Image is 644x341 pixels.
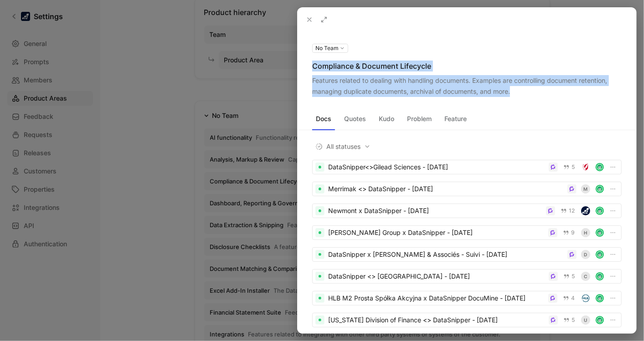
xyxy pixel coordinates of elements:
button: Feature [441,112,470,126]
img: avatar [597,317,603,323]
a: [PERSON_NAME] Group x DataSnipper - [DATE]9Havatar [312,225,622,240]
button: 4 [561,293,577,303]
img: avatar [597,273,603,280]
span: 5 [572,164,575,170]
div: DataSnipper x [PERSON_NAME] & Associés - Suivi - [DATE] [328,249,564,260]
a: HLB M2 Prosta Spółka Akcyjna x DataSnipper DocuMine - [DATE]4avatar [312,291,622,305]
div: Compliance & Document Lifecycle [312,61,622,71]
div: HLB M2 Prosta Spółka Akcyjna x DataSnipper DocuMine - [DATE] [328,293,545,304]
button: All statuses [312,141,374,153]
img: avatar [597,251,603,258]
a: Merrimak <> DataSnipper - [DATE]Mavatar [312,182,622,196]
div: [US_STATE] Division of Finance <> DataSnipper - [DATE] [328,315,545,326]
button: 9 [561,228,577,238]
img: hlbm2.pl [581,294,590,303]
button: 5 [562,271,577,281]
div: M [581,184,590,193]
img: avatar [597,186,603,192]
div: DataSnipper <> [GEOGRAPHIC_DATA] - [DATE] [328,271,545,282]
a: Newmont x DataSnipper - [DATE]12avatar [312,204,622,218]
img: avatar [597,164,603,170]
img: 31327841-222b-4347-9571-07eb47e694c5.jpg [581,206,590,215]
button: Kudo [375,112,398,126]
span: 9 [571,230,575,235]
img: avatar [597,208,603,214]
div: Newmont x DataSnipper - [DATE] [328,205,542,216]
div: U [581,316,590,325]
button: Quotes [340,112,370,126]
img: gilead.com [581,163,590,172]
div: DataSnipper<>Gilead Sciences - [DATE] [328,162,545,173]
div: [PERSON_NAME] Group x DataSnipper - [DATE] [328,227,545,238]
span: 5 [572,274,575,279]
div: C [581,272,590,281]
div: Merrimak <> DataSnipper - [DATE] [328,183,564,194]
div: D [581,250,590,259]
a: DataSnipper <> [GEOGRAPHIC_DATA] - [DATE]5Cavatar [312,269,622,284]
span: All statuses [315,141,371,152]
button: 12 [559,206,577,216]
button: Docs [312,112,335,126]
img: avatar [597,295,603,301]
a: DataSnipper x [PERSON_NAME] & Associés - Suivi - [DATE]Davatar [312,247,622,262]
a: [US_STATE] Division of Finance <> DataSnipper - [DATE]5Uavatar [312,313,622,327]
div: Features related to dealing with handling documents. Examples are controlling document retention,... [312,75,622,97]
span: 4 [571,295,575,301]
button: 5 [562,315,577,325]
button: 5 [562,162,577,172]
div: H [581,228,590,237]
button: No Team [312,44,348,53]
button: Problem [403,112,435,126]
a: DataSnipper<>Gilead Sciences - [DATE]5avatar [312,160,622,174]
img: avatar [597,229,603,236]
span: 5 [572,317,575,323]
span: 12 [569,208,575,214]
